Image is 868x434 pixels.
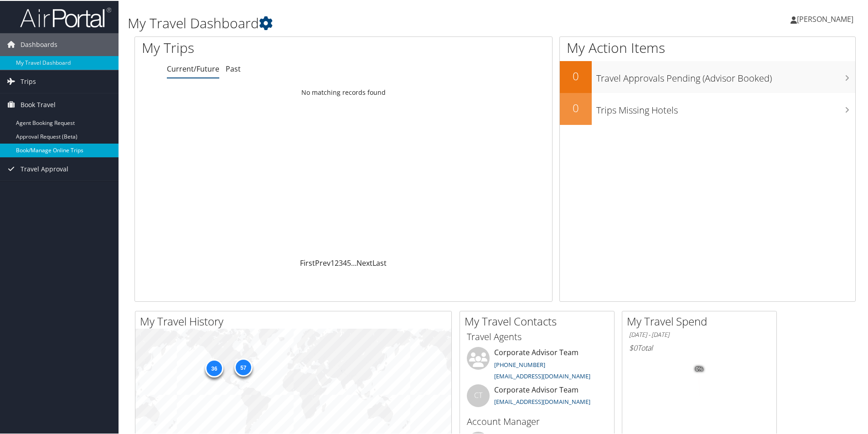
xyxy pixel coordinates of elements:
div: 36 [205,358,223,377]
h6: [DATE] - [DATE] [629,330,770,338]
a: First [300,257,315,267]
span: Trips [21,69,36,92]
h2: My Travel History [140,313,451,328]
a: 2 [335,257,339,267]
li: Corporate Advisor Team [462,346,612,383]
a: 3 [339,257,343,267]
a: Last [372,257,387,267]
a: Next [356,257,372,267]
h1: My Trips [142,37,372,57]
h1: My Travel Dashboard [128,13,618,32]
h2: My Travel Spend [627,313,776,328]
h2: 0 [560,99,592,115]
span: … [351,257,356,267]
div: 57 [234,357,252,376]
h1: My Action Items [560,37,855,57]
a: [EMAIL_ADDRESS][DOMAIN_NAME] [494,371,590,379]
a: 0Travel Approvals Pending (Advisor Booked) [560,60,855,92]
a: 1 [331,257,335,267]
span: Travel Approval [21,157,68,180]
span: Dashboards [21,32,57,55]
a: 0Trips Missing Hotels [560,92,855,124]
span: Book Travel [21,93,56,115]
a: Prev [315,257,331,267]
a: 4 [343,257,347,267]
div: CT [467,383,490,406]
li: Corporate Advisor Team [462,383,612,413]
h3: Account Manager [467,414,607,427]
h3: Travel Agents [467,330,607,342]
h2: My Travel Contacts [465,313,614,328]
td: No matching records found [135,83,552,100]
h3: Travel Approvals Pending (Advisor Booked) [596,67,855,84]
a: Past [226,63,241,73]
a: [PHONE_NUMBER] [494,360,545,368]
a: [EMAIL_ADDRESS][DOMAIN_NAME] [494,397,590,405]
h6: Total [629,342,770,352]
span: $0 [629,342,637,352]
h3: Trips Missing Hotels [596,98,855,116]
img: airportal-logo.png [20,6,111,27]
a: [PERSON_NAME] [790,5,863,32]
span: [PERSON_NAME] [797,13,853,23]
a: Current/Future [167,63,219,73]
tspan: 0% [696,366,703,371]
a: 5 [347,257,351,267]
h2: 0 [560,67,592,83]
